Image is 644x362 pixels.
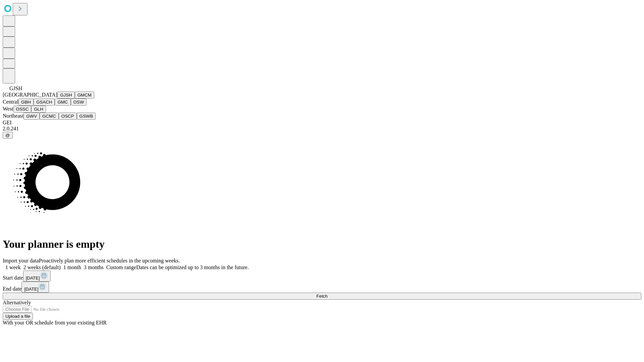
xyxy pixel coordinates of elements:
[3,320,107,325] span: With your OR schedule from your existing EHR
[5,264,21,270] span: 1 week
[63,264,81,270] span: 1 month
[59,113,77,120] button: OSCP
[24,287,38,292] span: [DATE]
[13,106,32,113] button: OSSC
[3,270,641,282] div: Start date
[3,238,641,250] h1: Your planner is empty
[3,293,641,300] button: Fetch
[9,85,22,91] span: GJSH
[106,264,136,270] span: Custom range
[77,113,96,120] button: GSWB
[136,264,249,270] span: Dates can be optimized up to 3 months in the future.
[18,99,34,106] button: GBH
[3,300,31,305] span: Alternatively
[34,99,55,106] button: GSACH
[3,313,33,320] button: Upload a file
[21,282,49,293] button: [DATE]
[40,113,59,120] button: GCMC
[26,276,40,281] span: [DATE]
[55,99,70,106] button: GMC
[57,92,75,99] button: GJSH
[84,264,104,270] span: 3 months
[23,270,51,282] button: [DATE]
[3,258,39,263] span: Import your data
[3,92,57,98] span: [GEOGRAPHIC_DATA]
[3,132,13,139] button: @
[75,92,94,99] button: GMCM
[3,106,13,112] span: West
[23,264,61,270] span: 2 weeks (default)
[3,99,18,105] span: Central
[5,133,10,138] span: @
[3,126,641,132] div: 2.0.241
[31,106,46,113] button: GLH
[316,294,327,299] span: Fetch
[71,99,87,106] button: OSW
[3,282,641,293] div: End date
[23,113,40,120] button: GWV
[3,120,641,126] div: GEI
[3,113,23,119] span: Northeast
[39,258,180,263] span: Proactively plan more efficient schedules in the upcoming weeks.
